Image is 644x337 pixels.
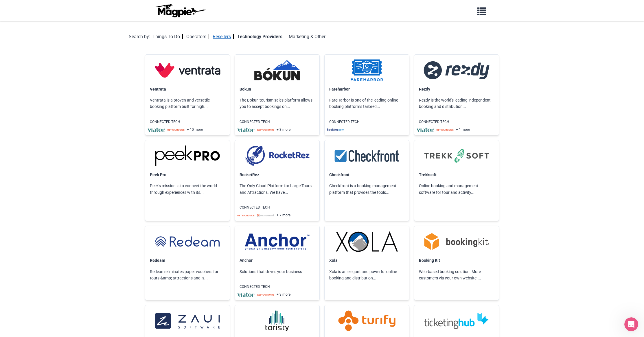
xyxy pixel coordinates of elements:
[325,178,409,200] p: Checkfront is a booking management platform that provides the tools...
[257,213,274,218] img: fd58q73ijqpthwdnpuqf.svg
[237,34,285,39] a: Technology Providers
[329,145,404,167] img: Checkfront logo
[150,231,225,253] img: Redeam logo
[257,127,274,133] img: o0sjzowjcva6lv7rkc9y.svg
[419,231,494,253] img: Booking Kit logo
[237,127,319,133] div: + 3 more
[148,127,230,133] div: + 10 more
[150,310,225,332] img: Zaui logo
[325,264,409,286] p: Xola is an elegant and powerful online booking and distribution...
[325,117,409,127] p: CONNECTED TECH
[235,92,319,115] p: The Bokun tourism sales platform allows you to accept bookings on...
[213,34,234,39] a: Resellers
[235,202,319,213] p: CONNECTED TECH
[289,34,325,39] a: Marketing & Other
[150,87,166,91] a: Ventrata
[325,92,409,115] p: FareHarbor is one of the leading online booking platforms tailored...
[417,127,434,133] img: vbqrramwp3xkpi4ekcjz.svg
[329,172,349,177] a: Checkfront
[167,127,185,133] img: o0sjzowjcva6lv7rkc9y.svg
[145,117,230,127] p: CONNECTED TECH
[257,292,274,298] img: o0sjzowjcva6lv7rkc9y.svg
[240,172,259,177] a: RocketRez
[150,59,225,81] img: Ventrata logo
[154,4,206,18] img: logo-ab69f6fb50320c5b225c76a69d11143b.png
[417,127,499,133] div: + 1 more
[235,117,319,127] p: CONNECTED TECH
[237,292,255,298] img: vbqrramwp3xkpi4ekcjz.svg
[329,59,404,81] img: Fareharbor logo
[148,127,165,133] img: vbqrramwp3xkpi4ekcjz.svg
[329,258,338,263] a: Xola
[419,145,494,167] img: Trekksoft logo
[152,34,183,39] a: Things To Do
[419,258,440,263] a: Booking Kit
[186,34,209,39] a: Operators
[150,145,225,167] img: Peek Pro logo
[327,127,344,133] img: kf7ioambjhm6fepstxag.svg
[624,317,638,331] iframe: Intercom live chat
[329,310,404,332] img: Turify logo
[329,87,350,91] a: Fareharbor
[414,264,499,286] p: Web-based booking solution. More customers via your own website....
[150,172,166,177] a: Peek Pro
[419,59,494,81] img: Rezdy logo
[436,127,454,133] img: o0sjzowjcva6lv7rkc9y.svg
[145,92,230,115] p: Ventrata is a proven and versatile booking platform built for high...
[414,117,499,127] p: CONNECTED TECH
[414,92,499,115] p: Rezdy is the world's leading independent booking and distribution...
[329,231,404,253] img: Xola logo
[235,264,319,279] p: Solutions that drives your business
[419,310,494,332] img: Ticketing Hub logo
[240,310,315,332] img: Toristy logo
[145,178,230,200] p: Peek's mission is to connect the world through experiences with its...
[145,264,230,286] p: Redeam eliminates paper vouchers for tours &amp; attractions and is...
[240,258,253,263] a: Anchor
[419,172,437,177] a: Trekksoft
[240,59,315,81] img: Bokun logo
[237,292,319,298] div: + 3 more
[419,87,430,91] a: Rezdy
[240,231,315,253] img: Anchor logo
[235,282,319,292] p: CONNECTED TECH
[235,178,319,200] p: The Only Cloud Platform for Large Tours and Attractions. We have...
[237,213,319,218] div: + 7 more
[129,33,150,40] div: Search by:
[414,178,499,200] p: Online booking and management software for tour and activity...
[237,213,255,218] img: o0sjzowjcva6lv7rkc9y.svg
[240,87,251,91] a: Bokun
[240,145,315,167] img: RocketRez logo
[150,258,165,263] a: Redeam
[237,127,255,133] img: vbqrramwp3xkpi4ekcjz.svg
